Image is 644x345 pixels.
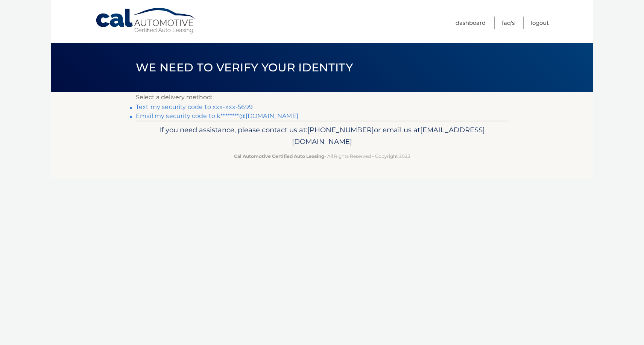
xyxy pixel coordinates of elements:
[136,61,353,74] span: We need to verify your identity
[502,17,515,29] a: FAQ's
[95,8,197,34] a: Cal Automotive
[141,124,503,148] p: If you need assistance, please contact us at: or email us at
[141,152,503,160] p: - All Rights Reserved - Copyright 2025
[531,17,549,29] a: Logout
[234,153,324,159] strong: Cal Automotive Certified Auto Leasing
[136,103,253,110] a: Text my security code to xxx-xxx-5699
[307,126,374,134] span: [PHONE_NUMBER]
[456,17,486,29] a: Dashboard
[136,112,298,120] a: Email my security code to k********@[DOMAIN_NAME]
[136,92,508,103] p: Select a delivery method:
